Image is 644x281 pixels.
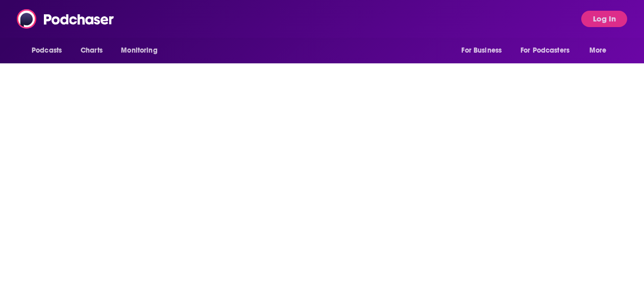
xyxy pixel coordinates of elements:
a: Charts [74,41,109,60]
button: open menu [24,41,75,60]
button: open menu [514,41,584,60]
img: Podchaser - Follow, Share and Rate Podcasts [17,9,115,29]
button: open menu [454,41,514,60]
span: More [589,43,607,58]
button: open menu [114,41,170,60]
button: Log In [581,11,627,27]
span: Charts [81,43,103,58]
span: Podcasts [32,43,62,58]
span: For Business [461,43,502,58]
span: Monitoring [121,43,157,58]
button: open menu [582,41,620,60]
span: For Podcasters [521,43,569,58]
